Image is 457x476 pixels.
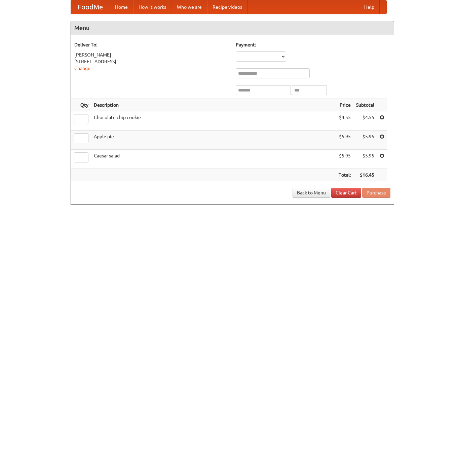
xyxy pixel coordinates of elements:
[91,99,336,111] th: Description
[236,41,390,48] h5: Payment:
[359,0,380,14] a: Help
[336,169,353,181] th: Total:
[336,111,353,131] td: $4.55
[91,150,336,169] td: Caesar salad
[336,131,353,150] td: $5.95
[353,131,377,150] td: $5.95
[133,0,172,14] a: How it works
[110,0,133,14] a: Home
[71,99,91,111] th: Qty
[353,169,377,181] th: $16.45
[91,111,336,131] td: Chocolate chip cookie
[172,0,207,14] a: Who we are
[336,99,353,111] th: Price
[331,188,361,198] a: Clear Cart
[362,188,390,198] button: Purchase
[91,131,336,150] td: Apple pie
[71,21,394,35] h4: Menu
[74,66,90,71] a: Change
[74,41,229,48] h5: Deliver To:
[293,188,330,198] a: Back to Menu
[207,0,247,14] a: Recipe videos
[353,111,377,131] td: $4.55
[71,0,110,14] a: FoodMe
[74,51,229,58] div: [PERSON_NAME]
[353,99,377,111] th: Subtotal
[353,150,377,169] td: $5.95
[74,58,229,65] div: [STREET_ADDRESS]
[336,150,353,169] td: $5.95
